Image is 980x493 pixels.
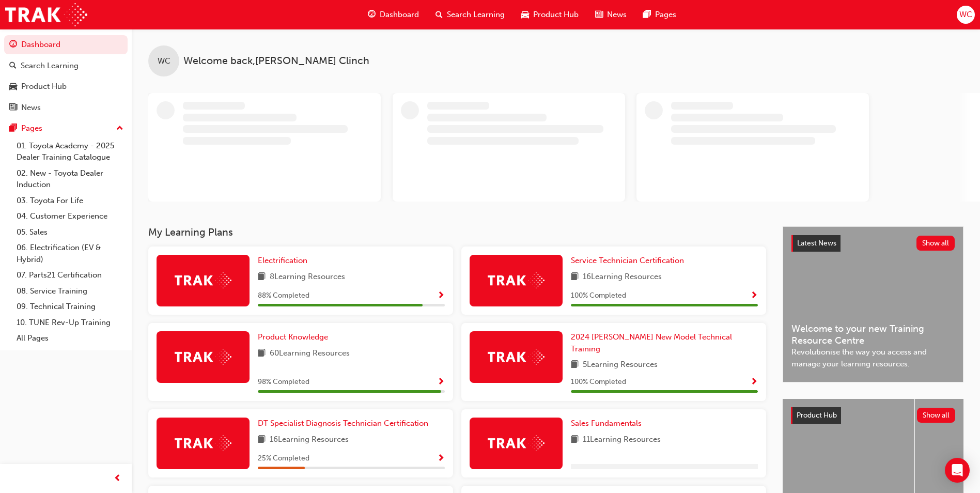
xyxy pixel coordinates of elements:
[435,8,443,21] span: search-icon
[437,452,445,465] button: Show Progress
[791,346,955,369] span: Revolutionise the way you access and manage your learning resources.
[9,82,17,91] span: car-icon
[583,271,662,284] span: 16 Learning Resources
[750,378,758,387] span: Show Progress
[258,347,266,360] span: book-icon
[21,102,41,114] div: News
[9,40,17,50] span: guage-icon
[791,323,955,346] span: Welcome to your new Training Resource Centre
[12,315,128,331] a: 10. TUNE Rev-Up Training
[571,256,684,265] span: Service Technician Certification
[175,272,231,288] img: Trak
[643,8,651,21] span: pages-icon
[148,226,766,238] h3: My Learning Plans
[175,435,231,451] img: Trak
[12,299,128,315] a: 09. Technical Training
[488,272,545,288] img: Trak
[959,9,972,21] span: WC
[521,8,529,21] span: car-icon
[427,4,513,25] a: search-iconSearch Learning
[175,349,231,365] img: Trak
[116,122,123,135] span: up-icon
[9,103,17,113] span: news-icon
[437,378,445,387] span: Show Progress
[258,453,309,465] span: 25 % Completed
[447,9,505,21] span: Search Learning
[258,331,332,343] a: Product Knowledge
[607,9,627,21] span: News
[791,407,955,424] a: Product HubShow all
[9,61,17,71] span: search-icon
[258,255,312,267] a: Electrification
[783,226,963,382] a: Latest NewsShow allWelcome to your new Training Resource CentreRevolutionise the way you access a...
[797,411,837,420] span: Product Hub
[368,8,376,21] span: guage-icon
[258,256,307,265] span: Electrification
[916,236,955,251] button: Show all
[4,77,128,96] a: Product Hub
[4,56,128,75] a: Search Learning
[571,419,642,428] span: Sales Fundamentals
[571,359,579,372] span: book-icon
[258,434,266,446] span: book-icon
[533,9,579,21] span: Product Hub
[571,290,626,302] span: 100 % Completed
[797,239,836,248] span: Latest News
[571,255,688,267] a: Service Technician Certification
[12,330,128,346] a: All Pages
[655,9,676,21] span: Pages
[583,434,661,446] span: 11 Learning Resources
[270,271,345,284] span: 8 Learning Resources
[4,33,128,119] button: DashboardSearch LearningProduct HubNews
[114,472,121,485] span: prev-icon
[571,418,646,429] a: Sales Fundamentals
[437,289,445,302] button: Show Progress
[4,119,128,138] button: Pages
[270,347,350,360] span: 60 Learning Resources
[571,376,626,388] span: 100 % Completed
[571,434,579,446] span: book-icon
[12,240,128,267] a: 06. Electrification (EV & Hybrid)
[258,332,328,342] span: Product Knowledge
[258,290,309,302] span: 88 % Completed
[12,165,128,193] a: 02. New - Toyota Dealer Induction
[513,4,587,25] a: car-iconProduct Hub
[750,291,758,301] span: Show Progress
[571,331,758,355] a: 2024 [PERSON_NAME] New Model Technical Training
[595,8,603,21] span: news-icon
[12,224,128,240] a: 05. Sales
[12,208,128,224] a: 04. Customer Experience
[258,418,432,429] a: DT Specialist Diagnosis Technician Certification
[5,3,87,26] img: Trak
[380,9,419,21] span: Dashboard
[12,283,128,299] a: 08. Service Training
[21,60,79,72] div: Search Learning
[945,458,970,483] div: Open Intercom Messenger
[21,122,42,134] div: Pages
[258,419,428,428] span: DT Specialist Diagnosis Technician Certification
[12,267,128,283] a: 07. Parts21 Certification
[12,193,128,209] a: 03. Toyota For Life
[917,408,956,423] button: Show all
[488,349,545,365] img: Trak
[4,98,128,117] a: News
[437,291,445,301] span: Show Progress
[258,271,266,284] span: book-icon
[750,376,758,389] button: Show Progress
[437,376,445,389] button: Show Progress
[270,434,349,446] span: 16 Learning Resources
[750,289,758,302] button: Show Progress
[360,4,427,25] a: guage-iconDashboard
[488,435,545,451] img: Trak
[4,35,128,54] a: Dashboard
[571,271,579,284] span: book-icon
[21,81,67,93] div: Product Hub
[437,454,445,464] span: Show Progress
[791,235,955,252] a: Latest NewsShow all
[571,332,732,353] span: 2024 [PERSON_NAME] New Model Technical Training
[9,124,17,133] span: pages-icon
[583,359,658,372] span: 5 Learning Resources
[957,6,975,24] button: WC
[587,4,635,25] a: news-iconNews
